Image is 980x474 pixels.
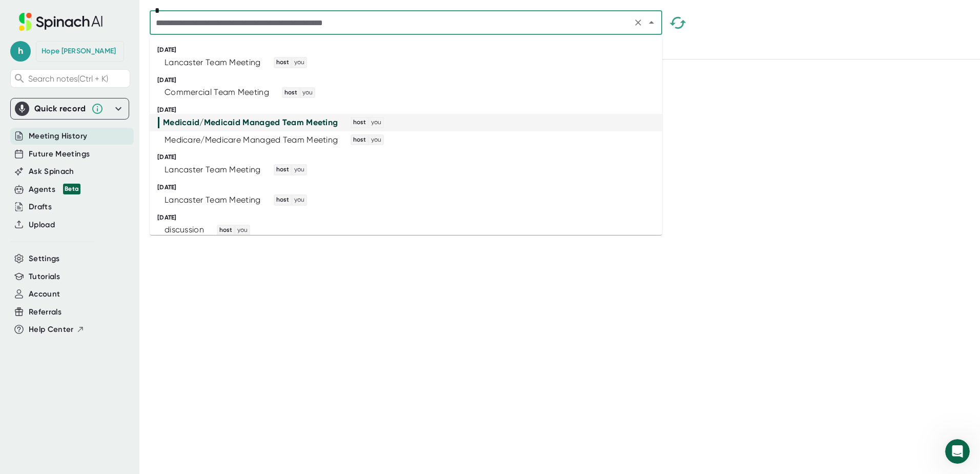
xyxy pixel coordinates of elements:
[165,165,261,175] div: Lancaster Team Meeting
[157,153,662,161] div: [DATE]
[275,195,291,205] span: host
[165,135,338,145] div: Medicare/Medicare Managed Team Meeting
[165,57,261,68] div: Lancaster Team Meeting
[945,439,970,464] iframe: Intercom live chat
[29,219,55,231] button: Upload
[293,165,306,174] span: you
[29,324,74,335] span: Help Center
[29,184,80,195] button: Agents Beta
[157,106,662,114] div: [DATE]
[29,288,60,300] button: Account
[352,135,367,145] span: host
[631,15,645,30] button: Clear
[29,253,60,265] button: Settings
[34,104,86,114] div: Quick record
[163,117,338,128] div: Medicaid/Medicaid Managed Team Meeting
[644,15,659,30] button: Close
[42,47,116,56] div: Hope Helton
[157,76,662,84] div: [DATE]
[157,214,662,222] div: [DATE]
[29,306,62,318] button: Referrals
[236,226,249,235] span: you
[29,130,87,142] button: Meeting History
[352,118,367,127] span: host
[28,74,108,84] span: Search notes (Ctrl + K)
[275,165,291,174] span: host
[29,184,80,195] div: Agents
[157,46,662,54] div: [DATE]
[218,226,234,235] span: host
[29,201,52,213] button: Drafts
[63,184,80,194] div: Beta
[29,148,90,160] button: Future Meetings
[283,88,299,97] span: host
[29,271,60,283] button: Tutorials
[275,58,291,67] span: host
[15,98,125,119] div: Quick record
[370,118,383,127] span: you
[29,166,74,177] button: Ask Spinach
[157,184,662,191] div: [DATE]
[293,58,306,67] span: you
[165,87,269,97] div: Commercial Team Meeting
[165,195,261,205] div: Lancaster Team Meeting
[293,195,306,205] span: you
[29,324,85,335] button: Help Center
[370,135,383,145] span: you
[10,41,31,62] span: h
[301,88,314,97] span: you
[165,225,204,235] div: discussion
